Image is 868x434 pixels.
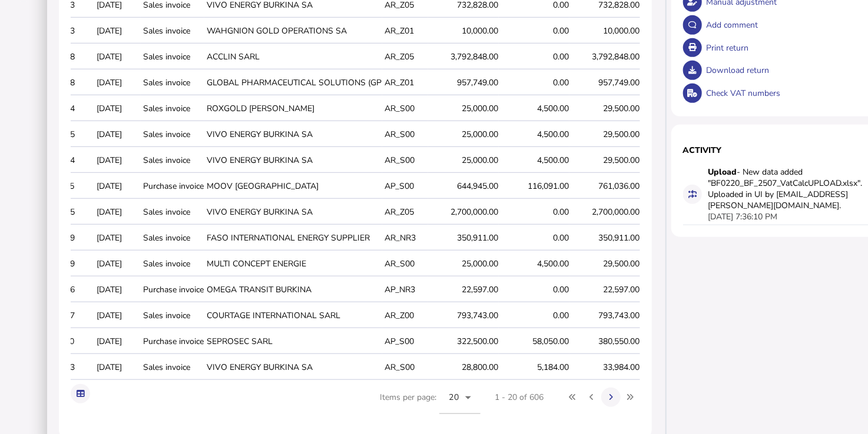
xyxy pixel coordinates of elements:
[94,303,141,328] td: [DATE]
[708,211,777,222] div: [DATE] 7:36:10 PM
[572,310,640,321] div: 793,743.00
[430,362,498,373] div: 28,800.00
[683,38,703,58] button: Open printable view of return.
[382,122,428,147] td: AR_S00
[572,232,640,243] div: 350,911.00
[572,284,640,295] div: 22,597.00
[501,25,569,36] div: 0.00
[683,61,703,80] button: Download return
[204,226,382,251] td: FASO INTERNATIONAL ENERGY SUPPLIER
[430,232,498,243] div: 350,911.00
[141,174,204,199] td: Purchase invoice
[572,103,640,114] div: 29,500.00
[572,129,640,140] div: 29,500.00
[501,155,569,166] div: 4,500.00
[430,25,498,36] div: 10,000.00
[572,25,640,36] div: 10,000.00
[94,96,141,121] td: [DATE]
[430,103,498,114] div: 25,000.00
[430,258,498,269] div: 25,000.00
[562,388,582,407] button: First page
[94,45,141,69] td: [DATE]
[94,174,141,199] td: [DATE]
[601,388,621,407] button: Next page
[94,19,141,44] td: [DATE]
[204,71,382,95] td: GLOBAL PHARMACEUTICAL SOLUTIONS (GP
[572,206,640,218] div: 2,700,000.00
[382,252,428,276] td: AR_S00
[501,103,569,114] div: 4,500.00
[382,226,428,251] td: AR_NR3
[204,329,382,354] td: SEPROSEC SARL
[204,148,382,173] td: VIVO ENERGY BURKINA SA
[382,148,428,173] td: AR_S00
[683,84,703,103] button: Check VAT numbers on return.
[572,77,640,88] div: 957,749.00
[141,278,204,302] td: Purchase invoice
[582,388,601,407] button: Previous page
[572,51,640,62] div: 3,792,848.00
[94,252,141,276] td: [DATE]
[495,392,544,403] div: 1 - 20 of 606
[501,129,569,140] div: 4,500.00
[141,303,204,328] td: Sales invoice
[501,181,569,192] div: 116,091.00
[430,51,498,62] div: 3,792,848.00
[141,329,204,354] td: Purchase invoice
[572,336,640,347] div: 380,550.00
[501,310,569,321] div: 0.00
[430,155,498,166] div: 25,000.00
[204,252,382,276] td: MULTI CONCEPT ENERGIE
[382,45,428,69] td: AR_Z05
[94,329,141,354] td: [DATE]
[449,392,459,403] span: 20
[430,310,498,321] div: 793,743.00
[141,148,204,173] td: Sales invoice
[204,45,382,69] td: ACCLIN SARL
[439,381,481,427] mat-form-field: Change page size
[141,71,204,95] td: Sales invoice
[204,96,382,121] td: ROXGOLD [PERSON_NAME]
[380,381,481,427] div: Items per page:
[683,15,703,35] button: Make a comment in the activity log.
[430,206,498,218] div: 2,700,000.00
[572,155,640,166] div: 29,500.00
[382,278,428,302] td: AP_NR3
[94,148,141,173] td: [DATE]
[382,96,428,121] td: AR_S00
[141,96,204,121] td: Sales invoice
[204,303,382,328] td: COURTAGE INTERNATIONAL SARL
[688,190,697,198] i: Data for this filing changed
[141,45,204,69] td: Sales invoice
[572,181,640,192] div: 761,036.00
[382,71,428,95] td: AR_Z01
[382,174,428,199] td: AP_S00
[430,129,498,140] div: 25,000.00
[94,71,141,95] td: [DATE]
[501,336,569,347] div: 58,050.00
[204,19,382,44] td: WAHGNION GOLD OPERATIONS SA
[708,166,737,178] strong: Upload
[204,200,382,225] td: VIVO ENERGY BURKINA SA
[141,19,204,44] td: Sales invoice
[430,336,498,347] div: 322,500.00
[430,284,498,295] div: 22,597.00
[94,200,141,225] td: [DATE]
[382,303,428,328] td: AR_Z00
[501,232,569,243] div: 0.00
[141,200,204,225] td: Sales invoice
[430,181,498,192] div: 644,945.00
[501,258,569,269] div: 4,500.00
[204,278,382,302] td: OMEGA TRANSIT BURKINA
[204,122,382,147] td: VIVO ENERGY BURKINA SA
[621,388,640,407] button: Last page
[501,362,569,373] div: 5,184.00
[501,206,569,218] div: 0.00
[94,355,141,380] td: [DATE]
[501,77,569,88] div: 0.00
[141,226,204,251] td: Sales invoice
[501,284,569,295] div: 0.00
[572,362,640,373] div: 33,984.00
[141,355,204,380] td: Sales invoice
[94,278,141,302] td: [DATE]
